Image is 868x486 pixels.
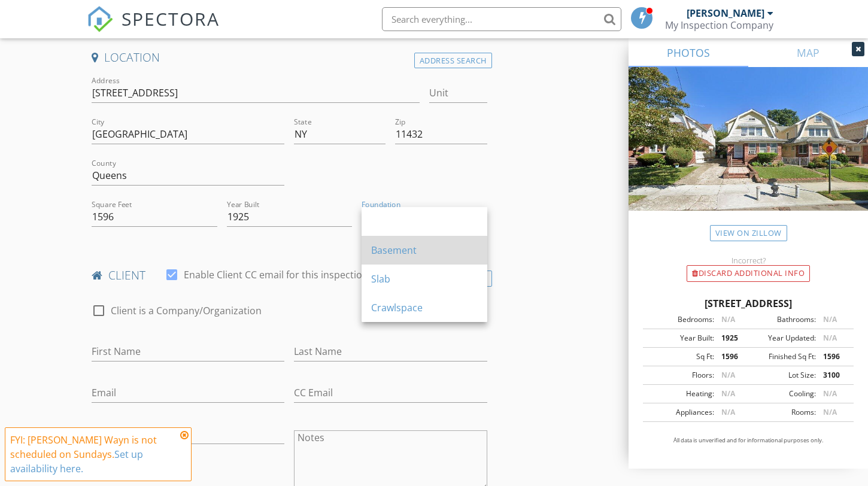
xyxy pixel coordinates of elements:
div: [STREET_ADDRESS] [643,296,854,311]
span: N/A [721,407,735,417]
label: Client is a Company/Organization [111,305,262,317]
span: N/A [823,314,837,324]
a: MAP [748,38,868,67]
div: Crawlspace [371,300,478,315]
div: Cooling: [748,388,816,399]
span: N/A [721,370,735,380]
div: Slab [371,272,478,286]
div: [PERSON_NAME] [687,7,764,19]
div: Rooms: [748,407,816,418]
label: Enable Client CC email for this inspection [184,269,368,281]
a: PHOTOS [629,38,748,67]
img: streetview [629,67,868,239]
input: Search everything... [382,7,621,31]
p: All data is unverified and for informational purposes only. [643,436,854,445]
div: Address Search [414,53,492,69]
div: Floors: [647,370,714,381]
div: Appliances: [647,407,714,418]
div: Heating: [647,388,714,399]
div: Lot Size: [748,370,816,381]
div: 1596 [714,351,748,362]
span: N/A [823,333,837,343]
div: Basement [371,243,478,257]
span: N/A [823,407,837,417]
div: Finished Sq Ft: [748,351,816,362]
div: FYI: [PERSON_NAME] Wayn is not scheduled on Sundays. [10,433,177,476]
div: Year Built: [647,333,714,344]
div: Bedrooms: [647,314,714,325]
div: Discard Additional info [687,265,810,282]
span: N/A [721,314,735,324]
span: N/A [721,388,735,399]
h4: client [92,268,487,283]
div: Bathrooms: [748,314,816,325]
span: SPECTORA [122,6,220,31]
div: Year Updated: [748,333,816,344]
div: Incorrect? [629,256,868,265]
div: 3100 [816,370,850,381]
h4: Location [92,50,487,65]
div: 1925 [714,333,748,344]
div: 1596 [816,351,850,362]
img: The Best Home Inspection Software - Spectora [87,6,113,32]
a: SPECTORA [87,16,220,41]
div: My Inspection Company [665,19,773,31]
div: Sq Ft: [647,351,714,362]
a: View on Zillow [710,225,787,241]
span: N/A [823,388,837,399]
